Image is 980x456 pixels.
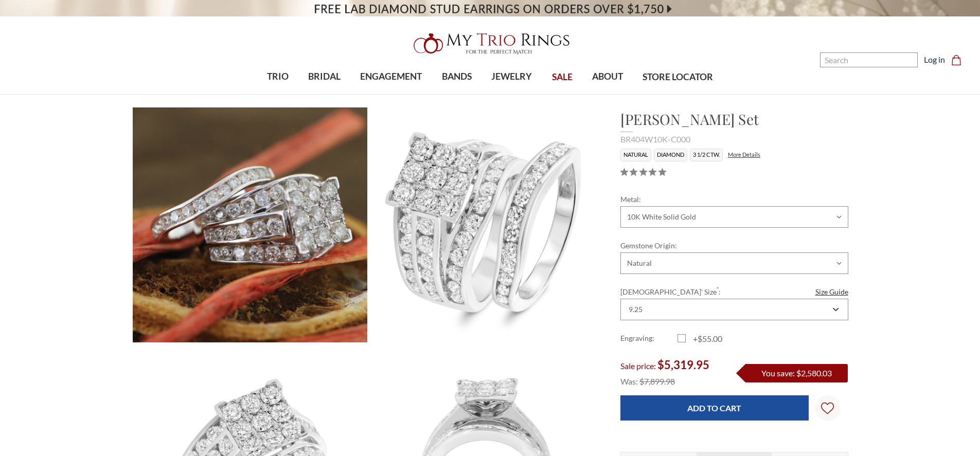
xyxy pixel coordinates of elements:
[442,70,472,83] span: BANDS
[452,94,462,95] button: submenu toggle
[678,333,735,345] label: +$55.00
[620,299,848,320] div: Combobox
[620,108,848,130] h1: [PERSON_NAME] Set
[284,27,696,60] a: My Trio Rings
[815,286,848,297] a: Size Guide
[602,94,613,95] button: submenu toggle
[951,53,968,66] a: Cart with 0 items
[386,94,396,95] button: submenu toggle
[257,60,298,94] a: TRIO
[491,70,532,83] span: JEWELRY
[815,395,841,421] a: Wish Lists
[643,70,713,84] span: STORE LOCATOR
[639,376,675,386] span: $7,899.98
[133,107,368,342] img: Photo of Gwen 3 1/2 Carat T.W. Princess Cluster Bridal Set 10K White Gold [BR404W-C000]
[620,149,651,161] li: Natural
[308,70,341,83] span: BRIDAL
[298,60,350,94] a: BRIDAL
[592,70,623,83] span: ABOUT
[761,368,832,378] span: You save: $2,580.03
[620,240,848,251] label: Gemstone Origin:
[267,70,289,83] span: TRIO
[633,61,723,94] a: STORE LOCATOR
[620,333,678,345] label: Engraving:
[620,395,809,421] input: Add to Cart
[408,27,573,60] img: My Trio Rings
[319,94,330,95] button: submenu toggle
[657,358,709,372] span: $5,319.95
[552,70,573,84] span: SALE
[620,376,638,386] span: Was:
[368,107,603,342] img: Photo of Gwen 3 1/2 Carat T.W. Princess Cluster Bridal Set 10K White Gold [BR404W-C000]
[820,52,918,67] input: Search
[482,60,542,94] a: JEWELRY
[690,149,723,161] li: 3 1/2 CTW.
[350,60,432,94] a: ENGAGEMENT
[360,70,422,83] span: ENGAGEMENT
[620,133,848,145] div: BR404W10K-C000
[654,149,687,161] li: Diamond
[582,60,633,94] a: ABOUT
[951,55,961,65] svg: cart.cart_preview
[620,286,848,297] label: [DEMOGRAPHIC_DATA]' Size :
[507,94,517,95] button: submenu toggle
[728,151,760,158] a: More Details
[432,60,482,94] a: BANDS
[620,361,656,371] span: Sale price:
[629,305,643,314] div: 9.25
[620,194,848,205] label: Metal:
[273,94,283,95] button: submenu toggle
[821,370,834,447] svg: Wish Lists
[542,61,582,94] a: SALE
[924,53,945,66] a: Log in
